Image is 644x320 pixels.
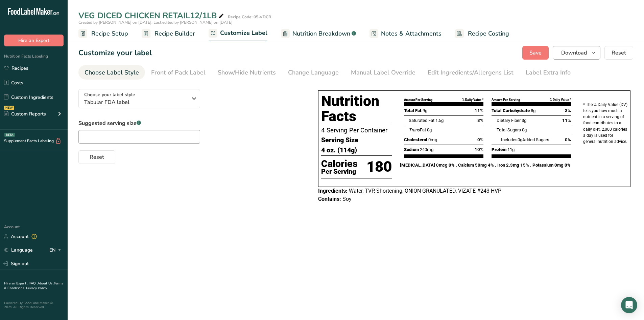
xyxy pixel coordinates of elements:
[468,29,509,38] span: Recipe Costing
[321,135,358,145] span: Serving Size
[90,153,104,161] span: Reset
[404,147,419,152] span: Sodium
[420,147,433,152] span: 240mg
[26,286,47,291] a: Privacy Policy
[428,137,437,142] span: 0mg
[142,26,195,41] a: Recipe Builder
[78,9,225,22] div: VEG DICED CHICKEN RETAIL12/1LB
[477,136,483,143] span: 0%
[583,102,627,145] p: * The % Daily Value (DV) tells you how much a nutrient in a serving of food contributes to a dail...
[492,98,520,102] div: Amount Per Serving
[621,297,637,313] div: Open Intercom Messenger
[38,281,54,286] a: About Us .
[228,14,271,20] div: Recipe Code: 05-VDCR
[29,281,38,286] a: FAQ .
[565,107,571,114] span: 3%
[4,244,33,256] a: Language
[84,98,187,106] span: Tabular FDA label
[4,106,14,110] div: NEW
[423,108,427,113] span: 9g
[409,127,420,132] i: Trans
[562,117,571,124] span: 11%
[435,118,444,123] span: 1.5g
[321,169,358,174] p: Per Serving
[404,108,422,113] span: Total Fat
[526,68,571,77] div: Label Extra Info
[318,196,341,202] span: Contains:
[151,68,206,77] div: Front of Pack Label
[409,118,434,123] span: Saturated Fat
[612,49,626,57] span: Reset
[78,89,200,108] button: Choose your label style Tabular FDA label
[477,117,483,124] span: 8%
[321,126,392,135] p: 4 Serving Per Container
[550,98,571,102] div: % Daily Value *
[78,20,233,25] span: Created by [PERSON_NAME] on [DATE], Last edited by [PERSON_NAME] on [DATE]
[4,133,15,137] div: BETA
[292,29,350,38] span: Nutrition Breakdown
[492,108,530,113] span: Total Carbohydrate
[531,108,535,113] span: 8g
[321,93,392,124] h1: Nutrition Facts
[381,29,442,38] span: Notes & Attachments
[553,46,600,60] button: Download
[427,127,432,132] span: 0g
[321,159,358,169] p: Calories
[349,188,501,194] span: Water, TVP, Shortening, ONION GRANULATED, VIZATE #243 HVP
[522,46,549,60] button: Save
[288,68,339,77] div: Change Language
[4,301,64,309] div: Powered By FoodLabelMaker © 2025 All Rights Reserved
[78,150,115,164] button: Reset
[318,188,348,194] span: Ingredients:
[220,28,267,38] span: Customize Label
[4,281,28,286] a: Hire an Expert .
[462,98,483,102] div: % Daily Value *
[209,25,267,42] a: Customize Label
[154,29,195,38] span: Recipe Builder
[529,49,542,57] span: Save
[91,29,128,38] span: Recipe Setup
[78,119,200,127] label: Suggested serving size
[565,136,571,143] span: 0%
[78,26,128,41] a: Recipe Setup
[85,68,139,77] div: Choose Label Style
[400,162,575,169] p: [MEDICAL_DATA] 0mcg 0% . Calcium 50mg 4% . Iron 2.3mg 15% . Potassium 0mg 0%
[78,47,152,59] h1: Customize your label
[218,68,276,77] div: Show/Hide Nutrients
[475,107,483,114] span: 11%
[404,137,427,142] span: Cholesterol
[4,281,63,291] a: Terms & Conditions .
[561,49,587,57] span: Download
[501,137,549,142] span: Includes Added Sugars
[281,26,356,41] a: Nutrition Breakdown
[497,118,521,123] span: Dietary Fiber
[369,26,442,41] a: Notes & Attachments
[321,145,357,155] span: 4 oz. (114g)
[455,26,509,41] a: Recipe Costing
[4,35,64,46] button: Hire an Expert
[4,110,46,118] div: Custom Reports
[518,137,522,142] span: 0g
[507,147,515,152] span: 11g
[475,146,483,153] span: 10%
[497,127,521,132] span: Total Sugars
[409,127,426,132] span: Fat
[404,98,432,102] div: Amount Per Serving
[84,91,135,98] span: Choose your label style
[366,156,392,178] p: 180
[522,127,527,132] span: 0g
[428,68,514,77] div: Edit Ingredients/Allergens List
[522,118,526,123] span: 3g
[492,147,506,152] span: Protein
[49,246,64,254] div: EN
[604,46,633,60] button: Reset
[342,196,352,202] span: Soy
[351,68,415,77] div: Manual Label Override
